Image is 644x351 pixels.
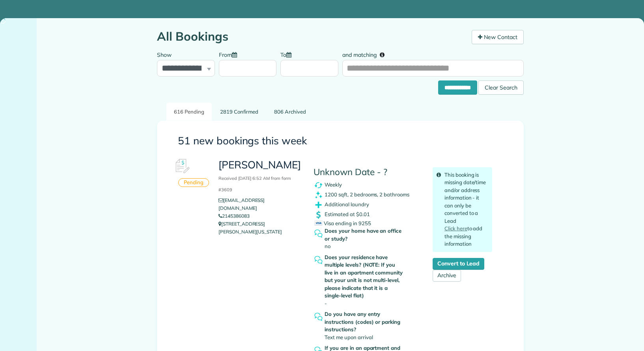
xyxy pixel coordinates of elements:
[314,167,421,177] h4: Unknown Date - ?
[472,30,524,44] a: New Contact
[314,312,323,322] img: question_symbol_icon-fa7b350da2b2fea416cef77984ae4cf4944ea5ab9e3d5925827a5d6b7129d3f6.png
[325,254,404,300] strong: Does your residence have multiple levels? (NOTE: If you live in an apartment community but your u...
[444,225,467,232] a: Click here
[325,243,330,249] span: no
[433,270,461,282] a: Archive
[314,190,323,200] img: clean_symbol_icon-dd072f8366c07ea3eb8378bb991ecd12595f4b76d916a6f83395f9468ae6ecae.png
[433,167,492,252] div: This booking is missing date/time and/or address information - it can only be converted to a Lead...
[325,181,342,187] span: Weekly
[178,178,209,187] div: Pending
[314,180,323,190] img: recurrence_symbol_icon-7cc721a9f4fb8f7b0289d3d97f09a2e367b638918f1a67e51b1e7d8abe5fb8d8.png
[325,227,404,243] strong: Does your home have an office or study?
[325,300,327,306] span: -
[166,103,212,121] a: 616 Pending
[218,213,250,219] a: 2145386083
[280,47,295,62] label: To
[314,210,323,220] img: dollar_symbol_icon-bd8a6898b2649ec353a9eba708ae97d8d7348bddd7d2aed9b7e4bf5abd9f4af5.png
[478,82,524,88] a: Clear Search
[218,197,265,211] a: [EMAIL_ADDRESS][DOMAIN_NAME]
[325,310,404,334] strong: Do you have any entry instructions (codes) or parking instructions?
[325,334,373,340] span: Text me upon arrival
[213,103,266,121] a: 2819 Confirmed
[267,103,314,121] a: 806 Archived
[219,47,241,62] label: From
[178,135,503,147] h3: 51 new bookings this week
[314,229,323,239] img: question_symbol_icon-fa7b350da2b2fea416cef77984ae4cf4944ea5ab9e3d5925827a5d6b7129d3f6.png
[314,255,323,265] img: question_symbol_icon-fa7b350da2b2fea416cef77984ae4cf4944ea5ab9e3d5925827a5d6b7129d3f6.png
[342,47,390,62] label: and matching
[314,200,323,210] img: extras_symbol_icon-f5f8d448bd4f6d592c0b405ff41d4b7d97c126065408080e4130a9468bdbe444.png
[325,211,370,217] span: Estimated at $0.01
[157,30,466,43] h1: All Bookings
[170,155,194,178] img: Booking #618011
[478,80,524,95] div: Clear Search
[433,258,484,270] a: Convert to Lead
[314,220,371,226] span: Visa ending in 9255
[325,201,369,207] span: Additional laundry
[218,159,302,193] h3: [PERSON_NAME]
[218,220,302,236] p: [STREET_ADDRESS][PERSON_NAME][US_STATE]
[325,191,409,197] span: 1200 sqft, 2 bedrooms, 2 bathrooms
[218,175,291,192] small: Received [DATE] 6:52 AM from form #3609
